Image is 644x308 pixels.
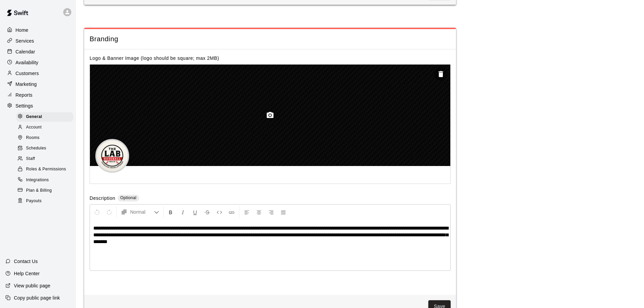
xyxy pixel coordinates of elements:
a: Integrations [16,175,76,185]
a: Schedules [16,143,76,154]
a: Home [5,25,71,35]
div: Integrations [16,175,73,185]
a: Calendar [5,47,71,57]
label: Logo & Banner Image (logo should be square; max 2MB) [90,55,219,61]
span: Normal [130,209,154,215]
p: Reports [16,92,32,98]
button: Insert Link [226,206,237,218]
p: Help Center [14,270,40,277]
span: Schedules [26,145,46,152]
p: Availability [16,59,39,66]
p: View public page [14,282,50,289]
a: Customers [5,68,71,78]
span: Plan & Billing [26,187,52,194]
p: Services [16,38,34,44]
button: Insert Code [214,206,225,218]
span: Account [26,124,42,131]
button: Format Strikethrough [201,206,213,218]
p: Settings [16,102,33,109]
button: Left Align [241,206,253,218]
div: Payouts [16,196,73,206]
p: Customers [16,70,39,77]
p: Contact Us [14,258,38,265]
a: Payouts [16,196,76,206]
a: Settings [5,101,71,111]
button: Justify Align [278,206,289,218]
span: Integrations [26,177,49,184]
p: Copy public page link [14,294,60,301]
a: Reports [5,90,71,100]
div: Roles & Permissions [16,165,73,174]
button: Format Italics [177,206,189,218]
button: Format Bold [165,206,176,218]
a: Roles & Permissions [16,164,76,175]
p: Marketing [16,81,37,88]
span: Payouts [26,198,42,205]
p: Home [16,27,28,33]
div: Plan & Billing [16,186,73,195]
a: Staff [16,154,76,164]
span: General [26,114,42,120]
button: Right Align [265,206,277,218]
span: Branding [90,34,451,44]
a: Availability [5,57,71,68]
button: Center Align [253,206,265,218]
span: Roles & Permissions [26,166,66,173]
a: Marketing [5,79,71,89]
div: Rooms [16,133,73,143]
span: Staff [26,156,35,162]
a: Rooms [16,133,76,143]
button: Redo [103,206,115,218]
label: Description [90,195,115,203]
a: Plan & Billing [16,185,76,196]
span: Optional [120,195,137,200]
button: Format Underline [189,206,201,218]
button: Undo [91,206,103,218]
a: General [16,112,76,122]
span: Rooms [26,135,40,141]
div: Schedules [16,144,73,153]
a: Services [5,36,71,46]
div: Account [16,123,73,132]
div: Staff [16,154,73,164]
div: General [16,112,73,122]
button: Formatting Options [118,206,162,218]
p: Calendar [16,48,35,55]
a: Account [16,122,76,133]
